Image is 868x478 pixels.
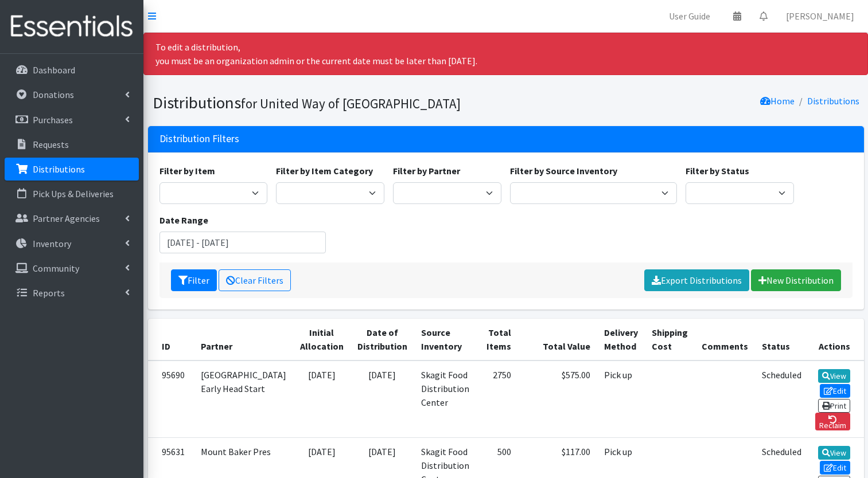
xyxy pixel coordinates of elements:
p: Requests [33,139,69,150]
label: Filter by Item Category [276,164,373,178]
a: Pick Ups & Deliveries [5,182,139,205]
a: User Guide [660,5,719,28]
th: Source Inventory [414,319,476,361]
a: Requests [5,133,139,156]
th: Partner [194,319,293,361]
img: HumanEssentials [5,7,139,46]
a: Reports [5,281,139,304]
p: Purchases [33,114,73,126]
a: Distributions [807,95,859,107]
h3: Distribution Filters [159,133,239,145]
a: Clear Filters [219,269,291,291]
label: Date Range [159,213,208,227]
td: Pick up [597,361,645,438]
th: Initial Allocation [293,319,351,361]
td: $575.00 [518,361,597,438]
p: Distributions [33,163,85,175]
p: Reports [33,287,65,299]
td: 2750 [476,361,518,438]
a: Community [5,257,139,280]
a: Distributions [5,158,139,181]
a: Inventory [5,232,139,255]
a: New Distribution [751,269,841,291]
a: Partner Agencies [5,207,139,230]
p: Inventory [33,238,71,249]
a: Purchases [5,108,139,131]
td: [DATE] [293,361,351,438]
p: Community [33,262,79,274]
td: [GEOGRAPHIC_DATA] Early Head Start [194,361,293,438]
div: To edit a distribution, you must be an organization admin or the current date must be later than ... [143,33,868,75]
label: Filter by Partner [393,164,460,178]
a: [PERSON_NAME] [777,5,863,28]
th: Delivery Method [597,319,645,361]
a: Edit [820,461,851,475]
th: Status [755,319,808,361]
th: Comments [695,319,755,361]
button: Filter [171,269,217,291]
a: Export Distributions [644,269,749,291]
p: Partner Agencies [33,213,100,224]
th: Total Value [518,319,597,361]
a: Reclaim [815,413,851,430]
a: Edit [820,384,851,398]
p: Donations [33,89,74,100]
a: Dashboard [5,58,139,81]
td: Scheduled [755,361,808,438]
td: Skagit Food Distribution Center [414,361,476,438]
p: Dashboard [33,64,75,76]
th: Shipping Cost [645,319,695,361]
a: Donations [5,83,139,106]
label: Filter by Status [686,164,749,178]
a: View [818,446,851,460]
th: Total Items [476,319,518,361]
label: Filter by Item [159,164,215,178]
th: Date of Distribution [351,319,414,361]
small: for United Way of [GEOGRAPHIC_DATA] [241,95,461,112]
a: View [818,369,851,383]
a: Print [818,399,851,413]
p: Pick Ups & Deliveries [33,188,114,199]
h1: Distributions [153,93,502,113]
th: ID [148,319,194,361]
td: 95690 [148,361,194,438]
th: Actions [808,319,865,361]
a: Home [760,95,795,107]
input: January 1, 2011 - December 31, 2011 [159,232,326,253]
label: Filter by Source Inventory [510,164,617,178]
td: [DATE] [351,361,414,438]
